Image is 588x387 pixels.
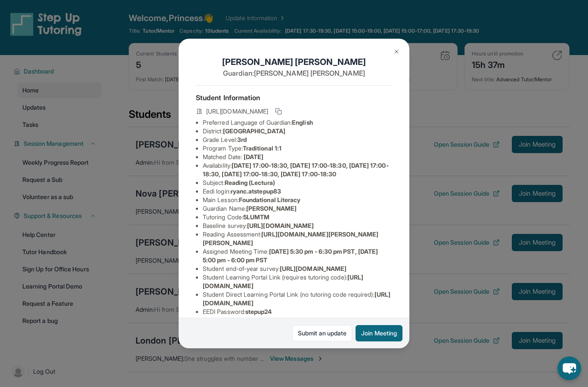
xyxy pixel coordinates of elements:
[196,56,392,68] h1: [PERSON_NAME] [PERSON_NAME]
[203,204,392,213] li: Guardian Name :
[246,205,297,212] span: [PERSON_NAME]
[247,222,314,229] span: [URL][DOMAIN_NAME]
[225,179,275,186] span: Reading (Lectura)
[203,213,392,221] li: Tutoring Code :
[280,265,347,272] span: [URL][DOMAIN_NAME]
[223,127,285,135] span: [GEOGRAPHIC_DATA]
[273,106,284,117] button: Copy link
[203,196,392,204] li: Main Lesson :
[243,213,269,221] span: 5LUMTM
[203,221,392,230] li: Baseline survey :
[203,144,392,153] li: Program Type:
[203,248,378,264] span: [DATE] 5:30 pm - 6:30 pm PST, [DATE] 5:00 pm - 6:00 pm PST
[206,107,268,116] span: [URL][DOMAIN_NAME]
[203,127,392,135] li: District:
[243,144,282,152] span: Traditional 1:1
[203,247,392,264] li: Assigned Meeting Time :
[292,325,352,341] a: Submit an update
[203,187,392,196] li: Eedi login :
[244,153,263,160] span: [DATE]
[356,325,402,341] button: Join Meeting
[196,92,392,103] h4: Student Information
[557,356,581,380] button: chat-button
[203,178,392,187] li: Subject :
[292,119,313,126] span: English
[203,161,392,178] li: Availability:
[203,290,392,307] li: Student Direct Learning Portal Link (no tutoring code required) :
[203,230,392,247] li: Reading Assessment :
[203,273,392,290] li: Student Learning Portal Link (requires tutoring code) :
[196,68,392,78] p: Guardian: [PERSON_NAME] [PERSON_NAME]
[231,187,281,195] span: ryanc.atstepup83
[239,196,300,203] span: Foundational Literacy
[203,135,392,144] li: Grade Level:
[393,48,400,55] img: Close Icon
[245,308,272,315] span: stepup24
[203,307,392,316] li: EEDI Password :
[203,230,379,246] span: [URL][DOMAIN_NAME][PERSON_NAME][PERSON_NAME]
[203,162,389,178] span: [DATE] 17:00-18:30, [DATE] 17:00-18:30, [DATE] 17:00-18:30, [DATE] 17:00-18:30, [DATE] 17:00-18:30
[203,118,392,127] li: Preferred Language of Guardian:
[203,264,392,273] li: Student end-of-year survey :
[237,136,247,143] span: 3rd
[203,153,392,161] li: Matched Date:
